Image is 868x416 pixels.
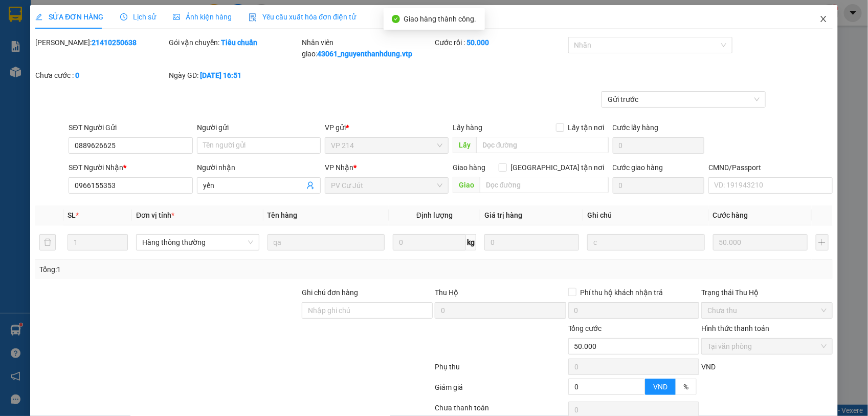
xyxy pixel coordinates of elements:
input: 0 [484,234,579,251]
label: Ghi chú đơn hàng [302,288,358,297]
span: Nơi gửi: [10,71,21,86]
span: Phí thu hộ khách nhận trả [576,287,667,298]
div: Người nhận [197,162,321,173]
input: Dọc đường [480,177,609,193]
b: [DATE] 16:51 [200,71,241,79]
div: Gói vận chuyển: [169,37,300,48]
span: Giao hàng [453,163,485,172]
button: delete [39,234,56,251]
span: PV Cư Jút [35,72,57,77]
input: Ghi Chú [587,234,705,251]
input: 0 [713,234,808,251]
span: Tên hàng [268,211,298,219]
span: Ảnh kiện hàng [173,13,232,21]
span: Tại văn phòng [707,339,826,354]
b: 21410250638 [92,38,137,47]
span: VP 214 [331,138,442,153]
div: SĐT Người Gửi [69,122,192,133]
span: Lấy tận nơi [564,122,609,133]
span: Tổng cước [568,324,602,332]
div: Cước rồi : [435,37,566,48]
input: Dọc đường [476,137,609,153]
div: Phụ thu [434,361,567,379]
div: SĐT Người Nhận [69,162,192,173]
span: close [819,15,828,23]
b: Tiêu chuẩn [221,38,257,47]
span: VND [701,363,716,371]
span: Lấy [453,137,476,153]
span: VP Nhận [325,163,353,172]
span: Lấy hàng [453,123,482,132]
span: Chưa thu [707,303,826,318]
div: Tổng: 1 [39,264,335,275]
span: [GEOGRAPHIC_DATA] tận nơi [507,162,609,173]
span: clock-circle [120,13,127,20]
div: [PERSON_NAME]: [35,37,166,48]
span: % [683,383,688,391]
b: 43061_nguyenthanhdung.vtp [317,50,412,58]
div: Chưa cước : [35,70,166,81]
span: 07:04:41 [DATE] [97,46,144,54]
input: Cước lấy hàng [613,137,705,154]
label: Cước lấy hàng [613,123,659,132]
span: check-circle [392,15,400,23]
span: Gửi trước [608,92,760,107]
b: 50.000 [466,38,489,47]
div: Giảm giá [434,382,567,400]
span: Giao [453,177,480,193]
label: Cước giao hàng [613,163,663,172]
span: VND [653,383,667,391]
span: Đơn vị tính [136,211,174,219]
th: Ghi chú [583,205,709,225]
input: Ghi chú đơn hàng [302,302,433,319]
span: SỬA ĐƠN HÀNG [35,13,103,21]
span: CJ10250130 [103,38,144,46]
button: plus [816,234,829,251]
span: SL [68,211,76,219]
span: Lịch sử [120,13,157,21]
b: 0 [75,71,79,79]
label: Hình thức thanh toán [701,324,769,332]
div: Nhân viên giao: [302,37,433,59]
span: Định lượng [416,211,453,219]
span: Giao hàng thành công. [404,15,477,23]
strong: CÔNG TY TNHH [GEOGRAPHIC_DATA] 214 QL13 - P.26 - Q.BÌNH THẠNH - TP HCM 1900888606 [27,16,83,55]
button: Close [809,5,838,34]
span: kg [466,234,476,251]
input: Cước giao hàng [613,177,705,194]
span: Cước hàng [713,211,748,219]
img: icon [249,13,257,22]
span: Thu Hộ [435,288,458,297]
div: Người gửi [197,122,321,133]
strong: BIÊN NHẬN GỬI HÀNG HOÁ [35,61,119,69]
span: PV Cư Jút [331,178,442,193]
div: CMND/Passport [708,162,832,173]
span: user-add [306,181,315,190]
div: Trạng thái Thu Hộ [701,287,832,298]
span: Hàng thông thường [142,235,253,250]
img: logo [10,23,24,49]
span: Giá trị hàng [484,211,522,219]
div: Ngày GD: [169,70,300,81]
span: edit [35,13,42,20]
span: Nơi nhận: [78,71,95,86]
div: VP gửi [325,122,449,133]
input: VD: Bàn, Ghế [268,234,385,251]
span: picture [173,13,180,20]
span: Yêu cầu xuất hóa đơn điện tử [249,13,357,21]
